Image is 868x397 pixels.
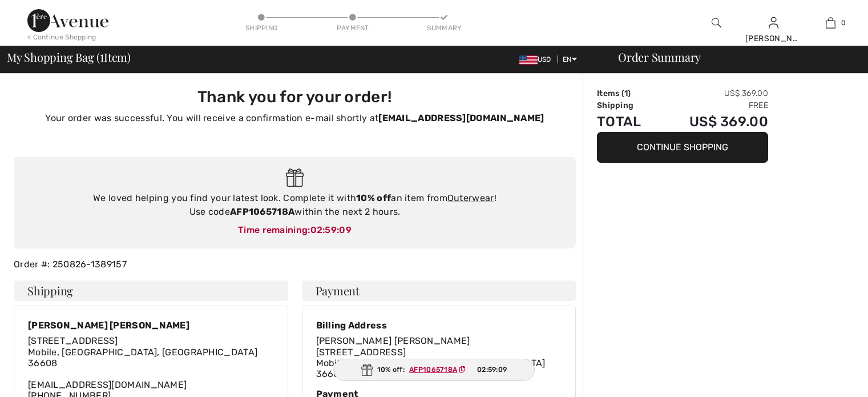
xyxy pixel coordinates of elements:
[100,49,104,63] span: 1
[624,89,628,98] span: 1
[316,335,470,346] span: [PERSON_NAME] [PERSON_NAME]
[356,193,391,203] strong: 10% off
[519,55,556,63] span: USD
[28,320,257,331] div: [PERSON_NAME] [PERSON_NAME]
[230,206,294,217] strong: AFP1065718A
[27,9,108,32] img: 1ère Avenue
[316,347,546,379] span: [STREET_ADDRESS] Mobile, [GEOGRAPHIC_DATA], [GEOGRAPHIC_DATA] 36608
[447,193,494,203] a: Outerwear
[310,224,352,235] span: 02:59:09
[27,32,96,42] div: < Continue Shopping
[378,113,544,123] strong: [EMAIL_ADDRESS][DOMAIN_NAME]
[597,132,768,163] button: Continue Shopping
[25,223,564,237] div: Time remaining:
[745,33,801,45] div: [PERSON_NAME]
[336,23,370,33] div: Payment
[7,258,583,271] div: Order #: 250826-1389157
[519,55,538,65] img: US Dollar
[477,364,507,375] span: 02:59:09
[597,87,659,99] td: Items ( )
[802,16,858,30] a: 0
[712,16,721,30] img: search the website
[826,16,835,30] img: My Bag
[333,359,535,381] div: 10% off:
[427,23,461,33] div: Summary
[286,169,304,187] img: Gift.svg
[769,16,778,30] img: My Info
[604,51,861,63] div: Order Summary
[659,111,768,132] td: US$ 369.00
[14,280,288,301] h4: Shipping
[302,280,576,301] h4: Payment
[563,55,577,63] span: EN
[597,99,659,111] td: Shipping
[659,99,768,111] td: Free
[21,87,569,107] h3: Thank you for your order!
[841,18,846,28] span: 0
[769,17,778,28] a: Sign In
[25,191,564,219] div: We loved helping you find your latest look. Complete it with an item from ! Use code within the n...
[244,23,278,33] div: Shipping
[659,87,768,99] td: US$ 369.00
[7,51,131,63] span: My Shopping Bag ( Item)
[316,320,546,331] div: Billing Address
[361,364,373,376] img: Gift.svg
[21,111,569,125] p: Your order was successful. You will receive a confirmation e-mail shortly at
[597,111,659,132] td: Total
[409,366,457,374] ins: AFP1065718A
[28,335,257,368] span: [STREET_ADDRESS] Mobile, [GEOGRAPHIC_DATA], [GEOGRAPHIC_DATA] 36608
